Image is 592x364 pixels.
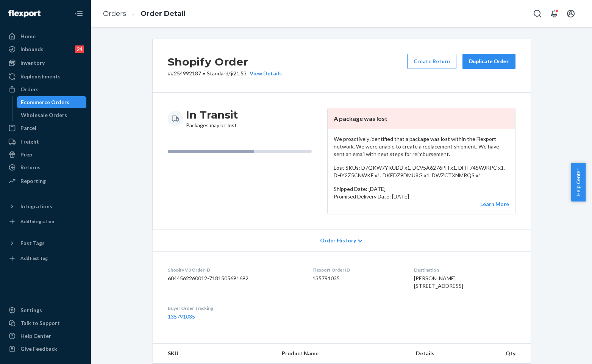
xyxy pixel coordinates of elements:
[153,344,276,364] th: SKU
[168,305,300,311] dt: Buyer Order Tracking
[493,344,530,364] th: Qty
[5,252,86,264] a: Add Fast Tag
[20,138,39,145] div: Freight
[312,267,402,273] dt: Flexport Order ID
[20,218,54,225] div: Add Integration
[168,267,300,273] dt: Shopify V3 Order ID
[5,330,86,342] a: Help Center
[5,317,86,329] a: Talk to Support
[168,313,195,320] a: 135791035
[5,83,86,95] a: Orders
[312,275,402,282] dd: 135791035
[186,108,238,129] div: Packages may be lost
[17,109,87,121] a: Wholesale Orders
[5,200,86,212] button: Integrations
[168,54,282,70] h2: Shopify Order
[5,304,86,316] a: Settings
[20,332,51,340] div: Help Center
[71,6,86,21] button: Close Navigation
[571,163,586,202] button: Help Center
[203,70,205,77] span: •
[17,96,87,108] a: Ecommerce Orders
[20,345,57,353] div: Give Feedback
[5,148,86,161] a: Prep
[5,161,86,173] a: Returns
[20,255,48,261] div: Add Fast Tag
[334,164,509,179] p: Lost SKUs: D7QKW7YKUDD x1, DC95A6276PH x1, DHT74SWJKPC x1, DHY2Z5CNWKF x1, DKEDZ9DMU8G x1, DWZCTX...
[97,3,192,25] ol: breadcrumbs
[207,70,228,77] span: Standard
[480,201,509,207] a: Learn More
[5,175,86,187] a: Reporting
[168,70,282,77] p: # #254992187 / $21.53
[21,111,67,119] div: Wholesale Orders
[20,319,60,327] div: Talk to Support
[103,9,126,18] a: Orders
[21,98,69,106] div: Ecommerce Orders
[5,43,86,55] a: Inbounds24
[8,10,41,17] img: Flexport logo
[5,30,86,42] a: Home
[20,151,32,158] div: Prep
[20,239,45,247] div: Fast Tags
[469,58,509,65] div: Duplicate Order
[20,59,45,67] div: Inventory
[20,45,44,53] div: Inbounds
[334,135,509,158] p: We proactively identified that a package was lost within the Flexport network. We were unable to ...
[20,124,36,132] div: Parcel
[5,136,86,148] a: Freight
[20,306,42,314] div: Settings
[20,164,41,171] div: Returns
[75,45,84,53] div: 24
[20,203,52,210] div: Integrations
[5,122,86,134] a: Parcel
[20,73,61,80] div: Replenishments
[141,9,186,18] a: Order Detail
[547,6,562,21] button: Open notifications
[5,57,86,69] a: Inventory
[462,54,515,69] button: Duplicate Order
[276,344,410,364] th: Product Name
[20,86,39,93] div: Orders
[5,216,86,228] a: Add Integration
[168,275,300,282] dd: 6044562260012-7181505691692
[414,275,463,289] span: [PERSON_NAME] [STREET_ADDRESS]
[5,237,86,249] button: Fast Tags
[563,6,578,21] button: Open account menu
[334,193,509,200] p: Promised Delivery Date: [DATE]
[407,54,456,69] button: Create Return
[5,343,86,355] button: Give Feedback
[334,185,509,193] p: Shipped Date: [DATE]
[20,177,46,185] div: Reporting
[5,70,86,83] a: Replenishments
[414,267,515,273] dt: Destination
[530,6,545,21] button: Open Search Box
[20,33,36,40] div: Home
[410,344,493,364] th: Details
[320,237,356,244] span: Order History
[328,108,515,129] header: A package was lost
[247,70,282,77] button: View Details
[186,108,238,122] h3: In Transit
